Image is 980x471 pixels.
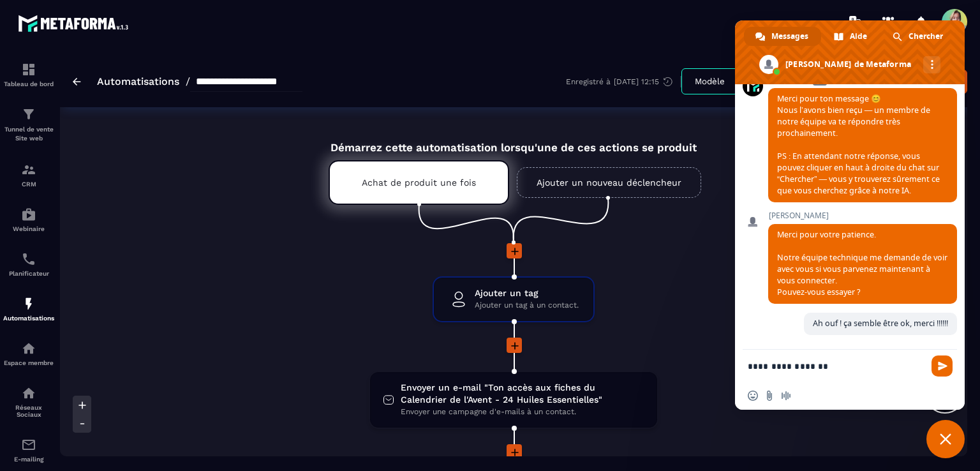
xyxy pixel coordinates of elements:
[3,376,54,428] a: social-networksocial-networkRéseaux Sociaux
[3,331,54,376] a: automationsautomationsEspace membre
[3,359,54,366] p: Espace membre
[614,77,659,86] p: [DATE] 12:15
[3,197,54,242] a: automationsautomationsWebinaire
[3,287,54,331] a: automationsautomationsAutomatisations
[21,107,36,122] img: formation
[401,406,644,418] span: Envoyer une campagne d'e-mails à un contact.
[3,456,54,463] p: E-mailing
[681,68,738,94] button: Modèle
[3,404,54,418] p: Réseaux Sociaux
[3,270,54,277] p: Planificateur
[764,391,775,401] span: Envoyer un fichier
[566,76,681,87] div: Enregistré à
[777,229,947,297] span: Merci pour votre patience. Notre équipe technique me demande de voir avec vous si vous parvenez m...
[21,296,36,311] img: automations
[3,97,54,153] a: formationformationTunnel de vente Site web
[744,27,821,46] div: Messages
[822,27,880,46] div: Aide
[3,52,54,97] a: formationformationTableau de bord
[21,341,36,356] img: automations
[517,167,701,198] a: Ajouter un nouveau déclencheur
[777,93,940,196] span: Merci pour ton message 😊 Nous l’avons bien reçu — un membre de notre équipe va te répondre très p...
[97,75,179,87] a: Automatisations
[3,125,54,143] p: Tunnel de vente Site web
[21,162,36,177] img: formation
[748,391,758,401] span: Insérer un emoji
[3,153,54,197] a: formationformationCRM
[401,382,644,406] span: Envoyer un e-mail "Ton accès aux fiches du Calendrier de l'Avent - 24 Huiles Essentielles"
[923,56,940,73] div: Autres canaux
[475,287,579,299] span: Ajouter un tag
[3,181,54,188] p: CRM
[21,207,36,222] img: automations
[850,27,867,46] span: Aide
[909,27,943,46] span: Chercher
[3,242,54,287] a: schedulerschedulerPlanificateur
[881,27,956,46] div: Chercher
[21,251,36,267] img: scheduler
[18,11,133,35] img: logo
[21,437,36,452] img: email
[768,211,957,220] span: [PERSON_NAME]
[186,75,190,87] span: /
[748,361,924,372] textarea: Entrez votre message...
[932,355,953,377] span: Envoyer
[781,391,791,401] span: Message audio
[813,318,948,329] span: Ah ouf ! ça semble être ok, merci !!!!!!
[771,27,808,46] span: Messages
[297,126,731,154] div: Démarrez cette automatisation lorsqu'une de ces actions se produit
[475,299,579,311] span: Ajouter un tag à un contact.
[362,177,476,188] p: Achat de produit une fois
[3,80,54,87] p: Tableau de bord
[3,225,54,232] p: Webinaire
[73,78,81,86] img: arrow
[926,420,965,458] div: Fermer le chat
[21,62,36,77] img: formation
[3,315,54,322] p: Automatisations
[21,385,36,401] img: social-network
